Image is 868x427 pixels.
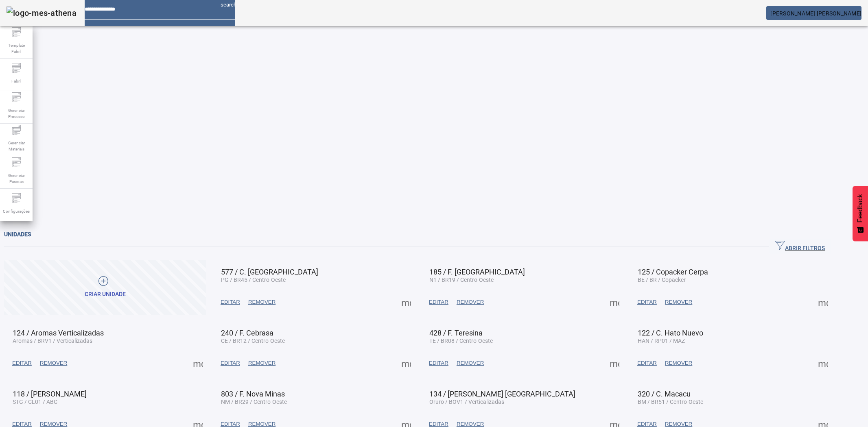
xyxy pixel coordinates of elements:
[190,356,205,370] button: Mais
[775,240,825,253] span: ABRIR FILTROS
[633,356,661,370] button: EDITAR
[399,356,413,370] button: Mais
[638,399,703,405] span: BM / BR51 / Centro-Oeste
[633,295,661,309] button: EDITAR
[638,329,703,337] span: 122 / C. Hato Nuevo
[429,399,504,405] span: Oruro / BOV1 / Verticalizadas
[607,295,622,309] button: Mais
[4,260,206,315] button: Criar unidade
[244,356,280,370] button: REMOVER
[429,359,448,367] span: EDITAR
[453,295,488,309] button: REMOVER
[607,356,622,370] button: Mais
[425,356,453,370] button: EDITAR
[216,295,244,309] button: EDITAR
[40,359,67,367] span: REMOVER
[661,295,696,309] button: REMOVER
[429,329,483,337] span: 428 / F. Teresina
[665,298,692,306] span: REMOVER
[457,359,484,367] span: REMOVER
[429,268,525,276] span: 185 / F. [GEOGRAPHIC_DATA]
[85,290,126,298] div: Criar unidade
[399,295,413,309] button: Mais
[638,338,685,344] span: HAN / RP01 / MAZ
[637,359,657,367] span: EDITAR
[216,356,244,370] button: EDITAR
[7,7,77,20] img: logo-mes-athena
[4,231,31,237] span: Unidades
[221,390,285,398] span: 803 / F. Nova Minas
[4,40,28,57] span: Template Fabril
[637,298,657,306] span: EDITAR
[0,206,32,217] span: Configurações
[221,277,286,283] span: PG / BR45 / Centro-Oeste
[12,359,32,367] span: EDITAR
[429,390,575,398] span: 134 / [PERSON_NAME] [GEOGRAPHIC_DATA]
[665,359,692,367] span: REMOVER
[221,298,240,306] span: EDITAR
[661,356,696,370] button: REMOVER
[8,356,36,370] button: EDITAR
[221,268,318,276] span: 577 / C. [GEOGRAPHIC_DATA]
[13,338,92,344] span: Aromas / BRV1 / Verticalizadas
[457,298,484,306] span: REMOVER
[4,170,28,187] span: Gerenciar Paradas
[429,338,493,344] span: TE / BR08 / Centro-Oeste
[221,338,285,344] span: CE / BR12 / Centro-Oeste
[857,194,864,222] span: Feedback
[638,268,708,276] span: 125 / Copacker Cerpa
[221,359,240,367] span: EDITAR
[769,239,831,254] button: ABRIR FILTROS
[816,356,830,370] button: Mais
[770,10,861,17] span: [PERSON_NAME] [PERSON_NAME]
[13,399,57,405] span: STG / CL01 / ABC
[221,329,273,337] span: 240 / F. Cebrasa
[453,356,488,370] button: REMOVER
[425,295,453,309] button: EDITAR
[638,390,691,398] span: 320 / C. Macacu
[429,298,448,306] span: EDITAR
[816,295,830,309] button: Mais
[638,277,686,283] span: BE / BR / Copacker
[13,329,104,337] span: 124 / Aromas Verticalizadas
[429,277,494,283] span: N1 / BR19 / Centro-Oeste
[13,390,87,398] span: 118 / [PERSON_NAME]
[36,356,71,370] button: REMOVER
[853,186,868,241] button: Feedback - Mostrar pesquisa
[9,76,24,87] span: Fabril
[244,295,280,309] button: REMOVER
[221,399,287,405] span: NM / BR29 / Centro-Oeste
[248,359,275,367] span: REMOVER
[4,105,28,122] span: Gerenciar Processo
[248,298,275,306] span: REMOVER
[4,137,28,155] span: Gerenciar Materiais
